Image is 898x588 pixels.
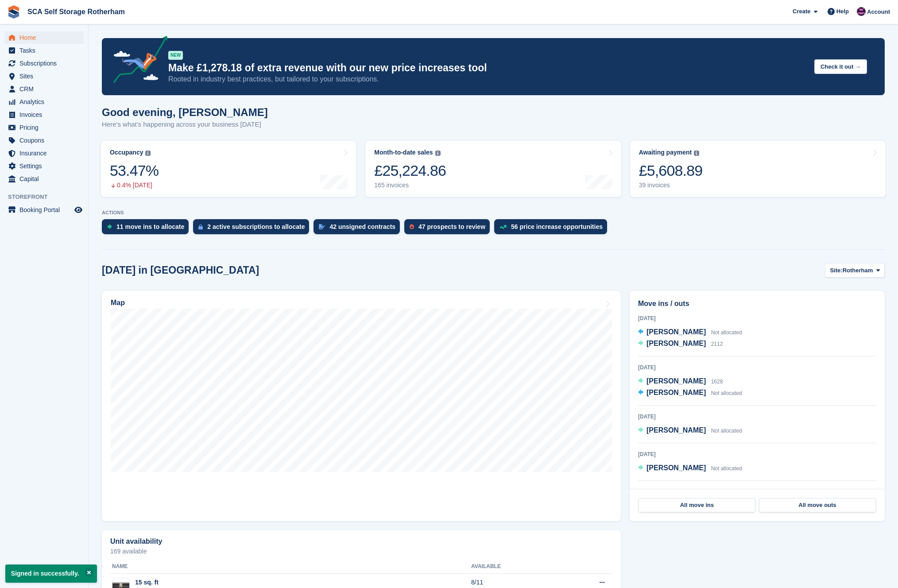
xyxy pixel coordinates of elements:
[404,219,494,239] a: 47 prospects to review
[638,327,742,338] a: [PERSON_NAME] Not allocated
[646,328,706,336] span: [PERSON_NAME]
[638,387,742,399] a: [PERSON_NAME] Not allocated
[314,219,404,239] a: 42 unsigned contracts
[711,465,742,472] span: Not allocated
[435,151,441,156] img: icon-info-grey-7440780725fd019a000dd9b08b2336e03edf1995a4989e88bcd33f0948082b44.svg
[646,340,706,347] span: [PERSON_NAME]
[110,182,159,189] div: 0.4% [DATE]
[825,263,885,278] button: Site: Rotherham
[638,314,876,322] div: [DATE]
[836,7,849,16] span: Help
[638,488,876,496] div: [DATE]
[374,182,446,189] div: 165 invoices
[830,266,842,275] span: Site:
[207,223,305,230] div: 2 active subscriptions to allocate
[4,160,84,172] a: menu
[102,219,193,239] a: 11 move ins to allocate
[374,149,433,156] div: Month-to-date sales
[168,62,807,74] p: Make £1,278.18 of extra revenue with our new price increases tool
[646,426,706,434] span: [PERSON_NAME]
[110,538,162,545] h2: Unit availability
[107,224,112,229] img: move_ins_to_allocate_icon-fdf77a2bb77ea45bf5b3d319d69a93e2d87916cf1d5bf7949dd705db3b84f3ca.svg
[639,149,692,156] div: Awaiting payment
[110,162,159,180] div: 53.47%
[4,70,84,82] a: menu
[4,31,84,44] a: menu
[711,329,742,336] span: Not allocated
[7,5,20,19] img: stora-icon-8386f47178a22dfd0bd8f6a31ec36ba5ce8667c1dd55bd0f319d3a0aa187defe.svg
[365,141,621,197] a: Month-to-date sales £25,224.86 165 invoices
[19,147,73,159] span: Insurance
[499,225,507,229] img: price_increase_opportunities-93ffe204e8149a01c8c9dc8f82e8f89637d9d84a8eef4429ea346261dce0b2c0.svg
[4,173,84,185] a: menu
[106,36,168,86] img: price-adjustments-announcement-icon-8257ccfd72463d97f412b2fc003d46551f7dbcb40ab6d574587a9cd5c0d94...
[711,341,723,347] span: 2112
[793,7,810,16] span: Create
[418,223,485,230] div: 47 prospects to review
[19,173,73,185] span: Capital
[511,223,603,230] div: 56 price increase opportunities
[102,264,259,276] h2: [DATE] in [GEOGRAPHIC_DATA]
[630,141,886,197] a: Awaiting payment £5,608.89 39 invoices
[638,425,742,437] a: [PERSON_NAME] Not allocated
[759,498,876,512] a: All move outs
[19,57,73,70] span: Subscriptions
[110,149,143,156] div: Occupancy
[646,389,706,396] span: [PERSON_NAME]
[711,379,723,385] span: 1628
[374,162,446,180] div: £25,224.86
[24,4,128,19] a: SCA Self Storage Rotherham
[19,204,73,216] span: Booking Portal
[4,57,84,70] a: menu
[4,44,84,57] a: menu
[102,106,268,118] h1: Good evening, [PERSON_NAME]
[110,548,612,554] p: 169 available
[638,298,876,309] h2: Move ins / outs
[646,377,706,385] span: [PERSON_NAME]
[410,224,414,229] img: prospect-51fa495bee0391a8d652442698ab0144808aea92771e9ea1ae160a38d050c398.svg
[638,376,723,387] a: [PERSON_NAME] 1628
[193,219,314,239] a: 2 active subscriptions to allocate
[19,160,73,172] span: Settings
[639,182,703,189] div: 39 invoices
[319,224,325,229] img: contract_signature_icon-13c848040528278c33f63329250d36e43548de30e8caae1d1a13099fd9432cc5.svg
[694,151,699,156] img: icon-info-grey-7440780725fd019a000dd9b08b2336e03edf1995a4989e88bcd33f0948082b44.svg
[19,108,73,121] span: Invoices
[4,147,84,159] a: menu
[638,450,876,458] div: [DATE]
[135,578,195,587] div: 15 sq. ft
[4,121,84,134] a: menu
[19,44,73,57] span: Tasks
[329,223,395,230] div: 42 unsigned contracts
[494,219,612,239] a: 56 price increase opportunities
[638,338,723,350] a: [PERSON_NAME] 2112
[4,204,84,216] a: menu
[638,413,876,421] div: [DATE]
[168,74,807,84] p: Rooted in industry best practices, but tailored to your subscriptions.
[19,96,73,108] span: Analytics
[19,70,73,82] span: Sites
[101,141,356,197] a: Occupancy 53.47% 0.4% [DATE]
[5,565,97,583] p: Signed in successfully.
[102,210,885,216] p: ACTIONS
[814,59,867,74] button: Check it out →
[73,205,84,215] a: Preview store
[116,223,184,230] div: 11 move ins to allocate
[198,224,203,230] img: active_subscription_to_allocate_icon-d502201f5373d7db506a760aba3b589e785aa758c864c3986d89f69b8ff3...
[711,428,742,434] span: Not allocated
[646,464,706,472] span: [PERSON_NAME]
[639,498,755,512] a: All move ins
[4,134,84,147] a: menu
[857,7,866,16] img: Dale Chapman
[471,560,558,574] th: Available
[19,121,73,134] span: Pricing
[19,31,73,44] span: Home
[711,390,742,396] span: Not allocated
[168,51,183,60] div: NEW
[4,83,84,95] a: menu
[843,266,873,275] span: Rotherham
[639,162,703,180] div: £5,608.89
[19,83,73,95] span: CRM
[102,291,621,521] a: Map
[638,463,742,474] a: [PERSON_NAME] Not allocated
